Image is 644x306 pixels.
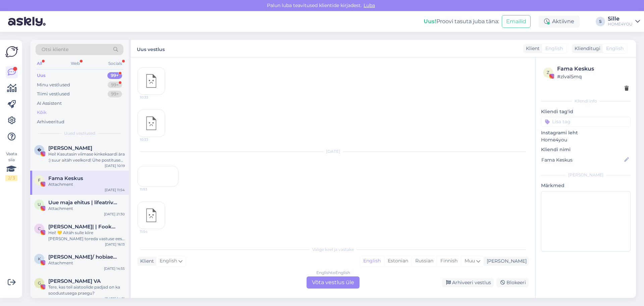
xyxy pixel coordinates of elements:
[138,247,529,253] div: Valige keel ja vastake
[541,172,631,178] div: [PERSON_NAME]
[5,151,17,181] div: Vaata siia
[108,82,122,88] div: 99+
[37,100,62,107] div: AI Assistent
[37,72,46,79] div: Uus
[105,187,125,192] div: [DATE] 11:54
[140,229,165,234] span: 11:54
[48,230,125,242] div: Hei! 💛 Aitäh sulle kiire [PERSON_NAME] toreda vastuse eest :) Panen igatahes pöidlad pihku, et eh...
[108,91,122,97] div: 99+
[48,278,101,284] span: Galina VA
[36,59,43,68] div: All
[107,72,122,79] div: 99+
[38,178,41,183] span: F
[496,278,529,287] div: Blokeeri
[541,156,623,164] input: Lisa nimi
[38,280,41,286] span: G
[38,202,41,207] span: U
[140,95,165,100] span: 10:33
[138,258,154,265] div: Klient
[424,17,499,26] div: Proovi tasuta juba täna:
[362,2,377,8] span: Luba
[137,44,165,53] label: Uus vestlus
[442,278,494,287] div: Arhiveeri vestlus
[523,45,540,52] div: Klient
[48,206,125,212] div: Attachment
[608,16,633,21] div: Sille
[104,266,125,271] div: [DATE] 14:55
[360,256,384,266] div: English
[541,182,631,189] p: Märkmed
[104,212,125,217] div: [DATE] 21:30
[38,256,41,261] span: K
[69,59,81,68] div: Web
[541,129,631,136] p: Instagrami leht
[160,257,177,265] span: English
[541,98,631,104] div: Kliendi info
[384,256,412,266] div: Estonian
[557,73,629,80] div: # zlval5mq
[547,70,549,75] span: z
[48,284,125,296] div: Tere, kas teil aiatoolide padjad on ka soodustusega praegu?
[606,45,624,52] span: English
[138,110,165,137] img: attachment
[608,16,640,27] a: SilleHOME4YOU
[5,175,17,181] div: 2 / 3
[138,202,165,229] img: attachment
[37,147,41,152] span: �
[424,18,436,25] b: Uus!
[541,117,631,127] input: Lisa tag
[48,224,118,230] span: Cätlin Lage| | Fookuse & tegevuste mentor
[557,65,629,73] div: Fama Keskus
[596,17,605,26] div: S
[48,254,118,260] span: Kairet Pintman/ hobiaednik🌺
[138,68,165,94] img: attachment
[465,258,475,264] span: Muu
[5,45,18,58] img: Askly Logo
[48,175,83,181] span: Fama Keskus
[140,187,165,192] span: 11:53
[48,145,92,151] span: 𝐂𝐀𝐑𝐎𝐋𝐘𝐍 𝐏𝐀𝐉𝐔𝐋𝐀
[307,276,360,289] div: Võta vestlus üle
[105,163,125,168] div: [DATE] 10:19
[37,82,70,88] div: Minu vestlused
[572,45,600,52] div: Klienditugi
[48,181,125,187] div: Attachment
[107,59,123,68] div: Socials
[539,15,580,28] div: Aktiivne
[545,45,563,52] span: English
[541,146,631,153] p: Kliendi nimi
[541,136,631,143] p: Home4you
[37,109,47,116] div: Kõik
[412,256,437,266] div: Russian
[64,130,95,136] span: Uued vestlused
[316,270,350,276] div: English to English
[37,119,64,125] div: Arhiveeritud
[138,148,529,155] div: [DATE]
[437,256,461,266] div: Finnish
[48,200,118,206] span: Uue maja ehitus | lifeatriverside
[105,296,125,301] div: [DATE] 14:51
[42,46,68,53] span: Otsi kliente
[541,108,631,115] p: Kliendi tag'id
[484,258,527,265] div: [PERSON_NAME]
[140,137,165,142] span: 10:33
[48,260,125,266] div: Attachment
[48,151,125,163] div: Hei! Kasutasin viimase kinkekaardi ära :) suur aitäh veelkord! Ühe postituse teen veel sellele li...
[37,91,70,97] div: Tiimi vestlused
[608,21,633,27] div: HOME4YOU
[105,242,125,247] div: [DATE] 16:13
[502,15,531,28] button: Emailid
[38,226,41,231] span: C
